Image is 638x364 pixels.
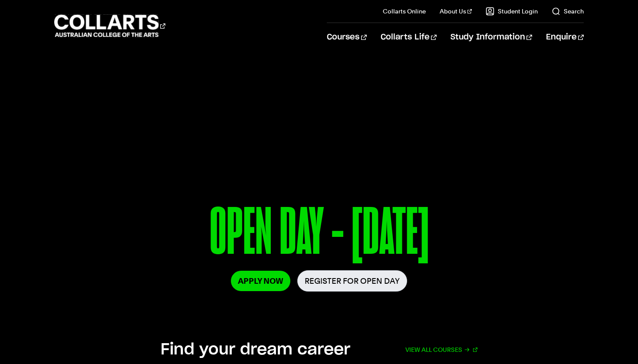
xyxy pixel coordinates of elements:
a: Study Information [451,23,532,52]
a: Courses [327,23,366,52]
a: Collarts Life [381,23,437,52]
div: Go to homepage [54,13,165,38]
a: Enquire [546,23,584,52]
a: Register for Open Day [297,270,407,292]
a: Apply Now [231,271,290,291]
a: About Us [440,7,472,16]
h2: Find your dream career [161,340,350,359]
a: Collarts Online [383,7,426,16]
p: OPEN DAY - [DATE] [61,199,577,270]
a: Student Login [486,7,538,16]
a: Search [552,7,584,16]
a: View all courses [405,340,477,359]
